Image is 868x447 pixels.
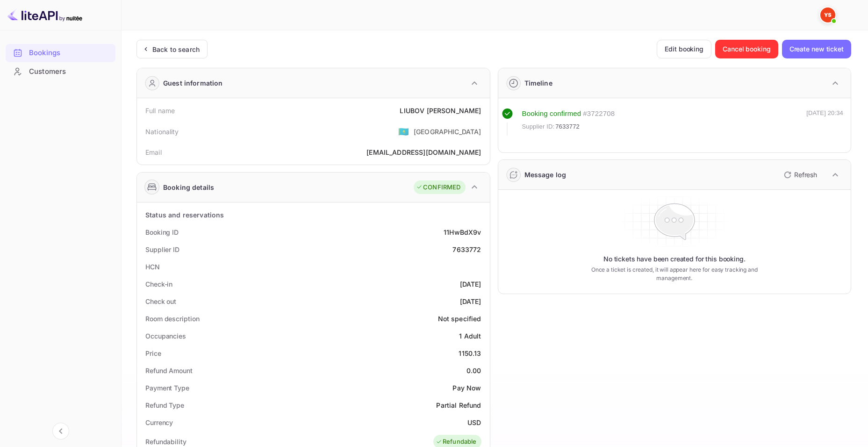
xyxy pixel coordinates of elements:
[145,331,186,341] div: Occupancies
[145,400,184,410] div: Refund Type
[467,418,481,427] div: USD
[657,40,711,58] button: Edit booking
[145,437,187,447] div: Refundability
[6,44,115,62] div: Bookings
[145,348,161,358] div: Price
[778,167,821,182] button: Refresh
[6,63,115,81] div: Customers
[452,245,481,254] div: 7633772
[715,40,778,58] button: Cancel booking
[555,122,580,131] span: 7633772
[466,366,481,375] div: 0.00
[782,40,851,58] button: Create new ticket
[145,366,193,375] div: Refund Amount
[414,127,481,137] div: [GEOGRAPHIC_DATA]
[583,108,615,119] div: # 3722708
[145,262,160,272] div: HCN
[145,127,179,137] div: Nationality
[580,266,769,282] p: Once a ticket is created, it will appear here for easy tracking and management.
[29,48,111,58] div: Bookings
[416,183,460,192] div: CONFIRMED
[145,296,176,306] div: Check out
[400,106,481,115] div: LIUBOV [PERSON_NAME]
[52,423,69,440] button: Collapse navigation
[145,147,162,157] div: Email
[820,7,835,22] img: Yandex Support
[524,78,552,88] div: Timeline
[145,314,199,324] div: Room description
[438,314,481,324] div: Not specified
[152,44,200,54] div: Back to search
[145,106,175,115] div: Full name
[794,170,817,180] p: Refresh
[460,296,481,306] div: [DATE]
[436,400,481,410] div: Partial Refund
[6,44,115,61] a: Bookings
[459,348,481,358] div: 1150.13
[436,437,477,447] div: Refundable
[7,7,82,22] img: LiteAPI logo
[522,122,555,131] span: Supplier ID:
[522,108,581,119] div: Booking confirmed
[163,182,214,192] div: Booking details
[145,245,179,254] div: Supplier ID
[460,279,481,289] div: [DATE]
[6,63,115,80] a: Customers
[145,418,173,427] div: Currency
[145,279,172,289] div: Check-in
[29,66,111,77] div: Customers
[459,331,481,341] div: 1 Adult
[145,227,179,237] div: Booking ID
[524,170,567,180] div: Message log
[806,108,843,136] div: [DATE] 20:34
[163,78,223,88] div: Guest information
[398,123,409,140] span: United States
[145,210,224,220] div: Status and reservations
[145,383,189,393] div: Payment Type
[366,147,481,157] div: [EMAIL_ADDRESS][DOMAIN_NAME]
[603,254,746,264] p: No tickets have been created for this booking.
[452,383,481,393] div: Pay Now
[444,227,481,237] div: 11HwBdX9v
